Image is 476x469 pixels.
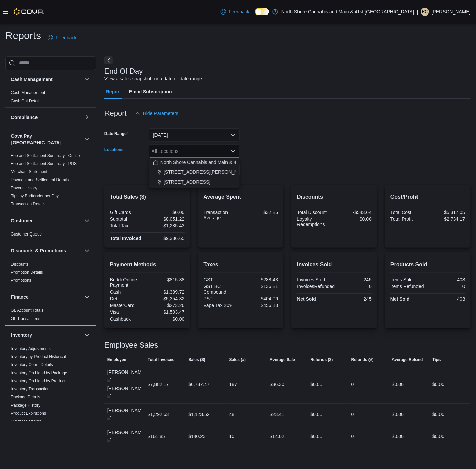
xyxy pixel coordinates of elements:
span: Email Subscription [129,85,172,99]
div: Subtotal [110,216,146,222]
span: Hide Parameters [143,110,178,117]
label: Date Range [104,131,128,136]
div: $1,123.52 [188,410,209,418]
div: $0.00 [148,210,184,215]
h3: Employee Sales [104,341,158,349]
div: GST [204,277,239,282]
div: Total Profit [390,216,426,222]
button: [DATE] [149,128,240,142]
button: Inventory [11,332,81,338]
div: Choose from the following options [149,158,240,187]
div: $2,734.17 [429,216,465,222]
a: Tips by Budtender per Day [11,194,59,198]
span: Promotions [11,278,31,283]
button: Cash Management [83,75,91,83]
div: $1,389.72 [148,289,184,295]
div: $14.02 [270,432,284,440]
div: 403 [429,277,465,282]
div: Items Refunded [390,284,426,289]
a: Package Details [11,395,40,399]
div: 0 [351,432,354,440]
div: [PERSON_NAME] [104,404,145,425]
div: $0.00 [336,216,372,222]
a: Merchant Statement [11,169,47,174]
button: Finance [11,294,81,300]
div: InvoicesRefunded [297,284,335,289]
span: Average Sale [270,357,295,362]
h3: Inventory [11,332,32,338]
button: Discounts & Promotions [83,247,91,255]
span: Average Refund [392,357,423,362]
span: Customer Queue [11,231,42,237]
div: $1,285.43 [148,223,184,228]
div: $32.86 [242,210,278,215]
div: GST BC Compound [204,284,239,295]
span: Transaction Details [11,201,45,207]
h3: Discounts & Promotions [11,247,66,254]
div: $0.00 [433,410,445,418]
div: Total Cost [390,210,426,215]
div: Buddi Online Payment [110,277,146,288]
div: $0.00 [311,380,323,388]
span: Feedback [56,34,76,41]
button: Cova Pay [GEOGRAPHIC_DATA] [83,135,91,143]
div: Cash Management [5,89,96,108]
div: Inventory [5,344,96,444]
div: 187 [229,380,237,388]
h3: Customer [11,217,33,224]
button: [STREET_ADDRESS] [149,177,240,187]
div: $136.81 [242,284,278,289]
span: Employee [107,357,126,362]
div: $0.00 [433,380,445,388]
div: MasterCard [110,303,146,308]
span: Report [106,85,121,99]
button: Hide Parameters [132,107,181,120]
div: Cashback [110,316,146,322]
div: Invoices Sold [297,277,333,282]
a: Feedback [218,5,252,19]
div: 245 [336,296,372,302]
a: Inventory Transactions [11,387,52,391]
a: Discounts [11,262,29,267]
div: Total Discount [297,210,333,215]
span: Dark Mode [255,15,255,16]
label: Locations [104,147,124,153]
h2: Invoices Sold [297,260,372,269]
div: 0 [351,380,354,388]
span: Package Details [11,394,40,400]
p: North Shore Cannabis and Main & 41st [GEOGRAPHIC_DATA] [281,8,414,16]
div: $0.00 [311,432,323,440]
div: Cash [110,289,146,295]
div: $5,354.32 [148,296,184,301]
div: View a sales snapshot for a date or date range. [104,75,204,82]
h2: Average Spent [204,193,278,201]
div: 0 [337,284,372,289]
div: PST [204,296,239,301]
a: Inventory by Product Historical [11,354,66,359]
a: Fee and Settlement Summary - POS [11,161,77,166]
div: $140.23 [188,432,206,440]
a: Product Expirations [11,411,46,416]
div: 48 [229,410,235,418]
h3: Finance [11,294,29,300]
button: Cash Management [11,76,81,83]
span: Feedback [229,8,249,15]
div: $456.13 [242,303,278,308]
div: $0.00 [392,432,404,440]
a: Transaction Details [11,202,45,206]
button: Compliance [83,113,91,121]
div: 10 [229,432,235,440]
div: $0.00 [392,410,404,418]
span: Cash Out Details [11,98,42,104]
span: RC [422,8,428,16]
a: GL Account Totals [11,308,43,313]
a: Inventory On Hand by Package [11,370,67,375]
span: Refunds ($) [311,357,333,362]
span: Tips [433,357,441,362]
a: Inventory Adjustments [11,346,51,351]
button: Compliance [11,114,81,121]
div: [PERSON_NAME] [104,425,145,447]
